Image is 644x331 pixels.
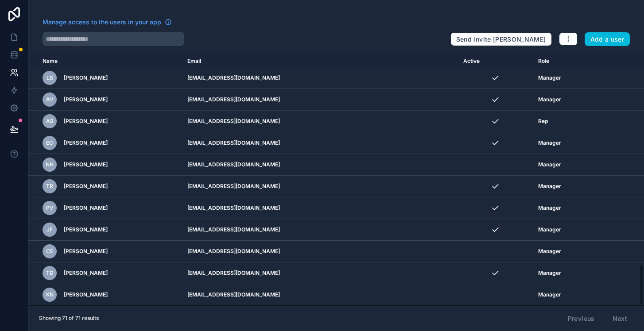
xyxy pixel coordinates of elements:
span: Showing 71 of 71 results [39,315,99,322]
span: Manager [538,161,561,168]
span: TD [46,269,54,277]
a: Manage access to the users in your app [43,18,172,27]
td: [EMAIL_ADDRESS][DOMAIN_NAME] [182,241,458,262]
button: Add a user [585,32,630,46]
span: JF [47,226,53,233]
span: Manager [538,291,561,298]
th: Role [533,53,616,69]
span: KN [46,291,54,298]
span: Manager [538,139,561,146]
span: [PERSON_NAME] [64,74,108,81]
span: [PERSON_NAME] [64,291,108,298]
span: [PERSON_NAME] [64,248,108,255]
td: [EMAIL_ADDRESS][DOMAIN_NAME] [182,176,458,197]
span: PV [46,204,54,212]
td: [EMAIL_ADDRESS][DOMAIN_NAME] [182,154,458,176]
td: [EMAIL_ADDRESS][DOMAIN_NAME] [182,197,458,219]
span: Manager [538,248,561,255]
span: NH [46,161,54,168]
span: [PERSON_NAME] [64,204,108,212]
span: [PERSON_NAME] [64,183,108,190]
div: scrollable content [28,53,644,305]
span: AB [46,118,54,125]
span: AV [46,96,54,103]
span: TR [46,183,53,190]
span: [PERSON_NAME] [64,139,108,146]
span: [PERSON_NAME] [64,96,108,103]
td: [EMAIL_ADDRESS][DOMAIN_NAME] [182,111,458,132]
span: [PERSON_NAME] [64,269,108,277]
span: Manager [538,269,561,277]
span: [PERSON_NAME] [64,161,108,168]
td: [EMAIL_ADDRESS][DOMAIN_NAME] [182,262,458,284]
th: Email [182,53,458,69]
td: [EMAIL_ADDRESS][DOMAIN_NAME] [182,284,458,306]
span: [PERSON_NAME] [64,226,108,233]
td: [EMAIL_ADDRESS][DOMAIN_NAME] [182,132,458,154]
span: Manage access to the users in your app [43,18,161,27]
span: Manager [538,74,561,81]
span: Manager [538,226,561,233]
span: CE [46,248,53,255]
td: [EMAIL_ADDRESS][DOMAIN_NAME] [182,67,458,89]
span: Manager [538,96,561,103]
button: Send invite [PERSON_NAME] [450,32,552,46]
td: [EMAIL_ADDRESS][DOMAIN_NAME] [182,219,458,241]
span: Manager [538,204,561,212]
span: Rep [538,118,548,125]
span: LS [47,74,53,81]
td: [EMAIL_ADDRESS][DOMAIN_NAME] [182,89,458,111]
th: Active [458,53,533,69]
span: Manager [538,183,561,190]
th: Name [28,53,182,69]
span: EC [46,139,53,146]
span: [PERSON_NAME] [64,118,108,125]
